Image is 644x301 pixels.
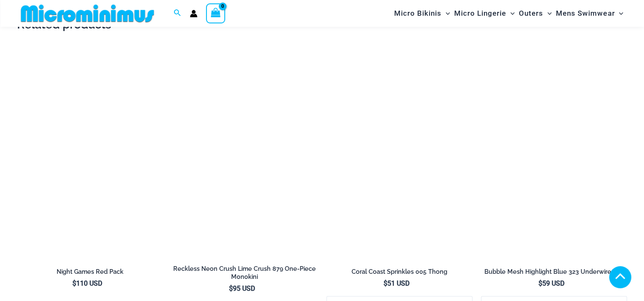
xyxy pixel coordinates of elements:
a: Coral Coast Sprinkles 005 Thong 06Coral Coast Sprinkles 005 Thong 08Coral Coast Sprinkles 005 Tho... [326,40,472,259]
span: $ [72,279,76,287]
span: $ [229,284,233,292]
span: Micro Lingerie [454,3,506,24]
a: Mens SwimwearMenu ToggleMenu Toggle [554,3,625,24]
a: Micro BikinisMenu ToggleMenu Toggle [392,3,452,24]
span: Micro Bikinis [394,3,441,24]
span: $ [538,279,542,287]
a: Night Games Red Pack [17,268,163,279]
a: Reckless Neon Crush Lime Crush 879 One-Piece Monokini [172,265,318,284]
a: Micro LingerieMenu ToggleMenu Toggle [452,3,517,24]
img: MM SHOP LOGO FLAT [17,4,157,23]
h2: Bubble Mesh Highlight Blue 323 Underwire Top [481,268,627,276]
a: View Shopping Cart, empty [206,3,226,23]
span: Menu Toggle [615,3,623,24]
bdi: 95 USD [229,284,255,292]
a: Account icon link [190,10,197,17]
span: Menu Toggle [506,3,515,24]
span: $ [384,279,387,287]
img: Bubble Mesh Highlight Blue 323 Underwire Top 01 [481,40,627,259]
span: Outers [519,3,543,24]
h2: Night Games Red Pack [17,268,163,276]
h2: Coral Coast Sprinkles 005 Thong [326,268,472,276]
a: Coral Coast Sprinkles 005 Thong [326,268,472,279]
h2: Reckless Neon Crush Lime Crush 879 One-Piece Monokini [172,265,318,281]
bdi: 51 USD [384,279,409,287]
nav: Site Navigation [391,1,627,26]
img: Coral Coast Sprinkles 005 Thong 08 [326,40,472,259]
bdi: 59 USD [538,279,564,287]
a: Bubble Mesh Highlight Blue 323 Underwire Top 01Bubble Mesh Highlight Blue 323 Underwire Top 421 M... [481,40,627,259]
a: Night Games Red 1133 Bralette 6133 Thong 04Night Games Red 1133 Bralette 6133 Thong 06Night Games... [17,40,163,259]
a: Bubble Mesh Highlight Blue 323 Underwire Top [481,268,627,279]
a: Reckless Neon Crush Lime Crush 879 One Piece 09Reckless Neon Crush Lime Crush 879 One Piece 10Rec... [172,40,318,259]
span: Menu Toggle [441,3,450,24]
span: Menu Toggle [543,3,552,24]
a: Search icon link [174,8,181,19]
span: Mens Swimwear [556,3,615,24]
a: OutersMenu ToggleMenu Toggle [517,3,554,24]
img: Reckless Neon Crush Lime Crush 879 One Piece 09 [172,40,318,259]
img: Night Games Red 1133 Bralette 6133 Thong 04 [17,40,163,259]
bdi: 110 USD [72,279,102,287]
